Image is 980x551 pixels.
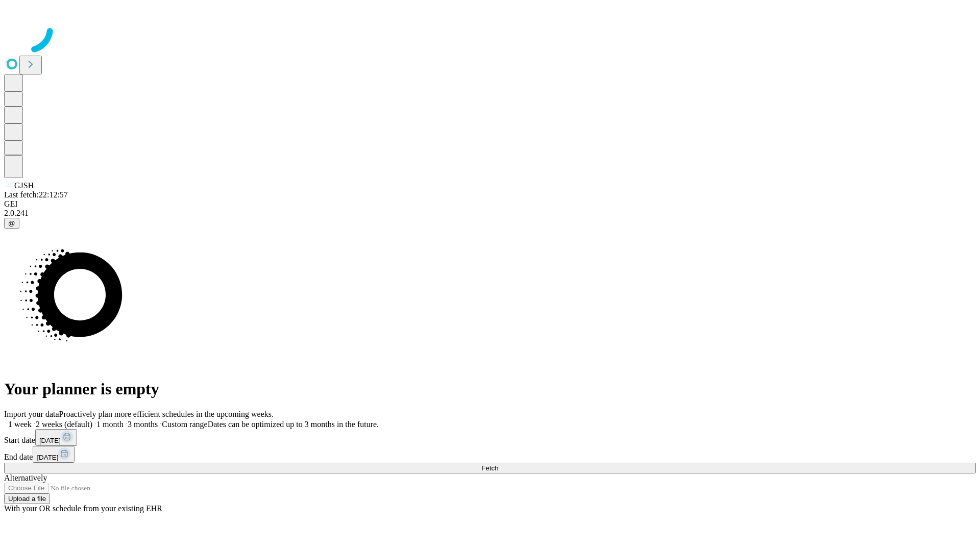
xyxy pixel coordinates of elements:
[208,420,379,429] span: Dates can be optimized up to 3 months in the future.
[4,380,976,398] h1: Your planner is empty
[14,181,34,190] span: GJSH
[4,199,976,209] div: GEI
[162,420,207,429] span: Custom range
[96,420,124,429] span: 1 month
[8,219,15,227] span: @
[59,410,274,418] span: Proactively plan more efficient schedules in the upcoming weeks.
[4,446,976,463] div: End date
[4,190,68,199] span: Last fetch: 22:12:57
[39,437,61,444] span: [DATE]
[481,464,498,472] span: Fetch
[4,410,59,418] span: Import your data
[4,463,976,473] button: Fetch
[4,504,162,513] span: With your OR schedule from your existing EHR
[4,218,19,229] button: @
[4,473,47,482] span: Alternatively
[4,493,50,504] button: Upload a file
[4,209,976,218] div: 2.0.241
[33,446,75,463] button: [DATE]
[36,420,92,429] span: 2 weeks (default)
[4,429,976,446] div: Start date
[35,429,77,446] button: [DATE]
[8,420,32,429] span: 1 week
[128,420,158,429] span: 3 months
[37,454,58,461] span: [DATE]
